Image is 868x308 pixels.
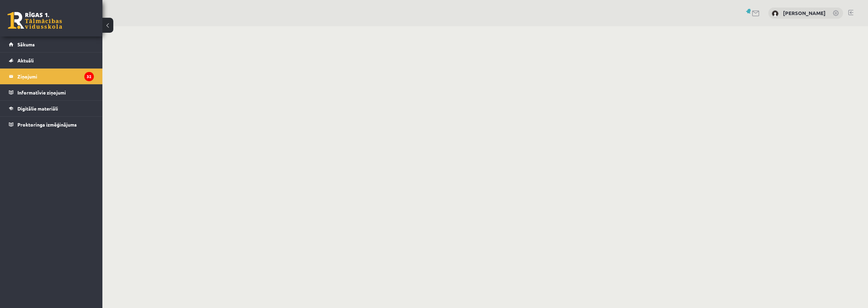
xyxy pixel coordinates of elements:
span: Aktuāli [17,57,34,63]
legend: Ziņojumi [17,69,94,84]
a: Ziņojumi32 [9,69,94,84]
a: Proktoringa izmēģinājums [9,117,94,132]
i: 32 [84,72,94,81]
span: Sākums [17,41,35,47]
span: Proktoringa izmēģinājums [17,121,77,128]
a: [PERSON_NAME] [783,10,826,16]
a: Sākums [9,36,94,52]
span: Digitālie materiāli [17,105,58,112]
legend: Informatīvie ziņojumi [17,85,94,100]
a: Informatīvie ziņojumi [9,85,94,100]
a: Digitālie materiāli [9,101,94,116]
a: Rīgas 1. Tālmācības vidusskola [8,12,62,29]
img: Pāvels Kaupers [772,10,779,17]
a: Aktuāli [9,53,94,68]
